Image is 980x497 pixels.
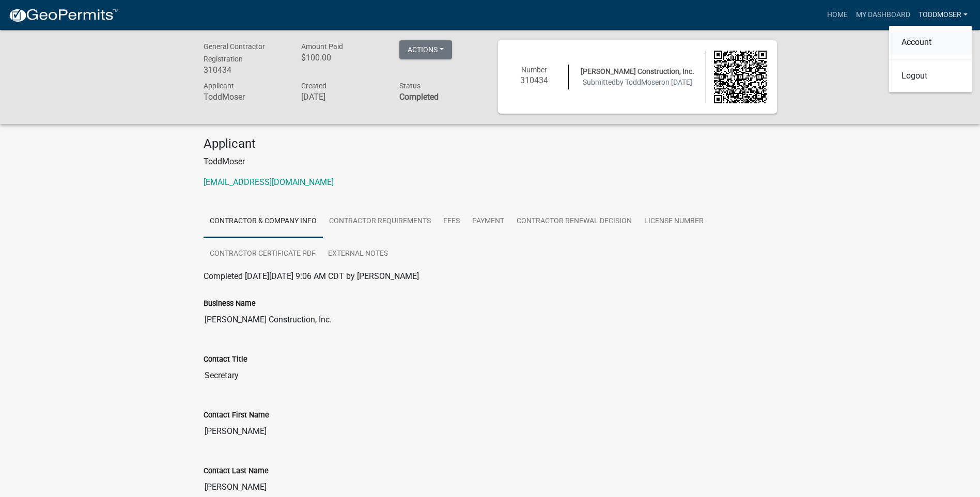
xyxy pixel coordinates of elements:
a: Payment [466,205,510,238]
h6: 310434 [204,65,286,75]
h6: ToddMoser [204,92,286,102]
label: Business Name [204,300,256,307]
a: Contractor Renewal Decision [510,205,638,238]
label: Contact First Name [204,412,269,419]
span: Applicant [204,82,234,90]
div: ToddMoser [889,26,972,92]
h6: 310434 [508,75,561,85]
a: Logout [889,64,972,88]
strong: Completed [399,92,439,102]
a: ToddMoser [914,5,972,25]
span: by ToddMoser [616,78,661,86]
label: Contact Last Name [204,468,269,475]
a: My Dashboard [852,5,914,25]
h6: $100.00 [301,53,384,63]
a: Account [889,30,972,55]
a: License Number [638,205,710,238]
h4: Applicant [204,136,777,151]
img: QR code [714,51,767,103]
h6: [DATE] [301,92,384,102]
a: Contractor & Company Info [204,205,323,238]
button: Actions [399,40,452,59]
span: Created [301,82,326,90]
span: Status [399,82,421,90]
a: Contractor Certificate PDF [204,238,322,271]
a: Fees [437,205,466,238]
a: Contractor Requirements [323,205,437,238]
a: Home [823,5,852,25]
span: [PERSON_NAME] Construction, Inc. [581,67,694,75]
span: Number [521,66,547,74]
label: Contact Title [204,356,247,363]
span: Submitted on [DATE] [583,78,692,86]
a: [EMAIL_ADDRESS][DOMAIN_NAME] [204,177,334,187]
span: General Contractor Registration [204,42,265,63]
p: ToddMoser [204,156,777,168]
span: Amount Paid [301,42,343,51]
span: Completed [DATE][DATE] 9:06 AM CDT by [PERSON_NAME] [204,271,419,281]
a: External Notes [322,238,394,271]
